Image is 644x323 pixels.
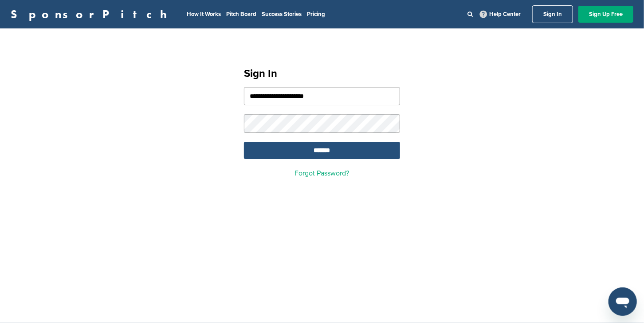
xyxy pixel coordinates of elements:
[226,11,256,18] a: Pitch Board
[262,11,302,18] a: Success Stories
[244,66,400,82] h1: Sign In
[532,5,573,23] a: Sign In
[478,9,522,20] a: Help Center
[187,11,221,18] a: How It Works
[609,287,637,316] iframe: Button to launch messaging window
[295,169,349,178] a: Forgot Password?
[11,8,173,20] a: SponsorPitch
[307,11,325,18] a: Pricing
[578,6,633,23] a: Sign Up Free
